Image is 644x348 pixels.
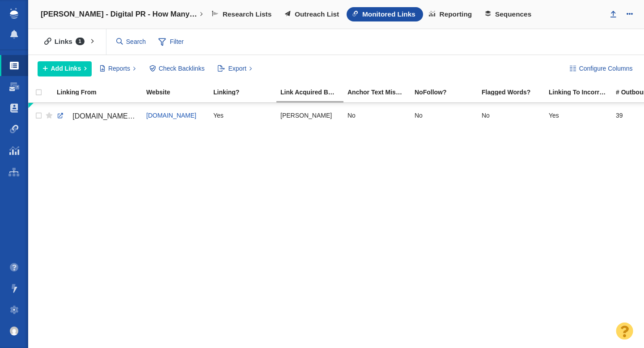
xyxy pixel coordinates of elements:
div: Linking From [57,89,145,95]
td: Taylor Tomita [276,103,343,129]
div: Anchor text found on the page does not match the anchor text entered into BuzzStream [347,89,414,95]
div: Flagged Words? [482,89,548,95]
a: Monitored Links [347,7,423,21]
span: [PERSON_NAME] [280,111,332,119]
div: No [347,106,407,125]
span: Sequences [495,10,531,18]
div: Website [146,89,212,95]
button: Check Backlinks [144,61,210,76]
a: [DOMAIN_NAME][URL][US_STATE][US_STATE] [57,109,138,124]
img: 8a21b1a12a7554901d364e890baed237 [10,327,19,335]
span: Export [228,64,246,73]
a: Outreach List [279,7,347,21]
span: Add Links [51,64,81,73]
a: Linking To Incorrect? [549,89,615,97]
div: No [415,106,474,125]
a: [DOMAIN_NAME] [146,112,196,119]
input: Search [113,34,150,50]
a: Linking From [57,89,145,97]
span: Outreach List [295,10,339,18]
h4: [PERSON_NAME] - Digital PR - How Many Years Will It Take To Retire in Your State? [41,10,197,19]
div: No [482,106,541,125]
span: Check Backlinks [159,64,205,73]
a: Link Acquired By [280,89,347,97]
a: Sequences [479,7,539,21]
span: Filter [153,34,189,51]
a: Reporting [423,7,479,21]
span: Reports [108,64,130,73]
a: Research Lists [206,7,279,21]
button: Export [213,61,257,76]
span: Reporting [440,10,472,18]
a: Anchor Text Mismatch? [347,89,414,97]
div: Linking? [213,89,280,95]
span: Research Lists [223,10,272,18]
span: Monitored Links [362,10,415,18]
button: Configure Columns [564,61,638,76]
div: Linking To Incorrect? [549,89,615,95]
a: Flagged Words? [482,89,548,97]
button: Reports [95,61,141,76]
a: NoFollow? [415,89,481,97]
button: Add Links [38,61,92,76]
img: buzzstream_logo_iconsimple.png [10,8,18,19]
a: Linking? [213,89,280,97]
a: Website [146,89,212,97]
div: Yes [213,106,272,125]
div: NoFollow? [415,89,481,95]
span: [DOMAIN_NAME][URL][US_STATE][US_STATE] [72,112,228,120]
div: Link Acquired By [280,89,347,95]
div: Yes [549,106,608,125]
span: Configure Columns [579,64,633,73]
